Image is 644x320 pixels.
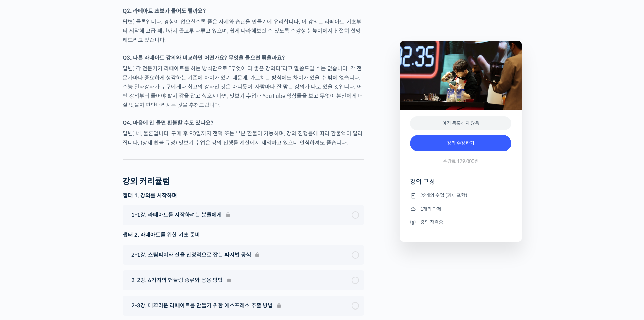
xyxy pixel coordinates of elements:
p: 답변) 각 전문가가 라떼아트를 하는 방식만으로 “무엇이 더 좋은 강의다”라고 말씀드릴 수는 없습니다. 각 전문가마다 중요하게 생각하는 기준에 차이가 있기 때문에, 가르치는 방... [123,64,364,110]
span: 대화 [62,225,70,231]
p: 답변) 물론입니다. 경험이 없으실수록 좋은 자세와 습관을 만들기에 유리합니다. 이 강의는 라떼아트 기초부터 시작해 고급 패턴까지 골고루 다루고 있으며, 쉽게 따라해보실 수 있... [123,17,364,45]
a: 강의 수강하기 [410,135,511,151]
strong: Q2. 라떼아트 초보가 들어도 될까요? [123,7,206,15]
div: 챕터 2. 라떼아트를 위한 기초 준비 [123,230,364,239]
span: 설정 [104,225,113,230]
h3: 챕터 1. 강의를 시작하며 [123,192,364,199]
li: 강의 자격증 [410,218,511,226]
strong: Q3. 다른 라떼아트 강의와 비교하면 어떤가요? 무엇을 들으면 좋을까요? [123,54,285,61]
div: 아직 등록하지 않음 [410,116,511,130]
h2: 강의 커리큘럼 [123,177,170,187]
strong: Q4. 마음에 안 들면 환불할 수도 있나요? [123,119,213,126]
p: 답변) 네, 물론입니다. 구매 후 90일까지 전액 또는 부분 환불이 가능하며, 강의 진행률에 따라 환불액이 달라집니다. ( ) 맛보기 수업은 강의 진행률 계산에서 제외하고 있... [123,129,364,147]
a: 설정 [87,215,130,232]
a: 대화 [45,215,87,232]
span: 홈 [21,225,25,230]
li: 1개의 과제 [410,205,511,213]
h4: 강의 구성 [410,178,511,191]
span: 수강료 179,000원 [443,158,479,165]
a: 홈 [2,215,45,232]
a: 상세 환불 규정 [142,139,175,146]
li: 22개의 수업 (과제 포함) [410,192,511,200]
